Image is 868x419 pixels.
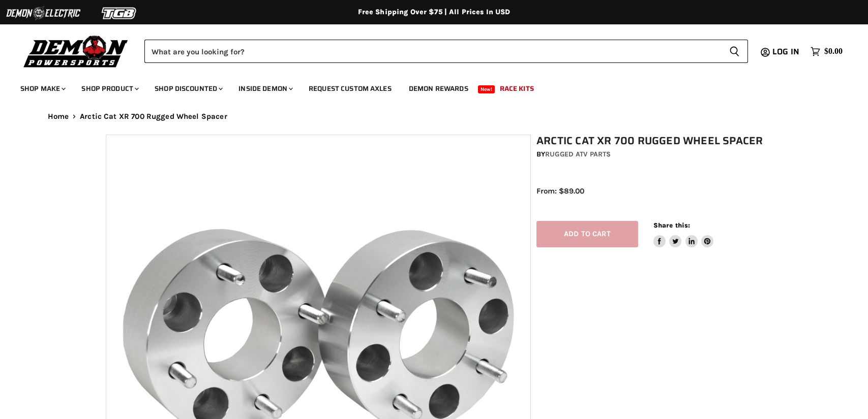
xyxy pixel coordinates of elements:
[231,78,299,99] a: Inside Demon
[478,85,495,93] span: New!
[80,112,227,121] span: Arctic Cat XR 700 Rugged Wheel Spacer
[20,33,132,69] img: Demon Powersports
[772,45,799,58] span: Log in
[144,40,721,63] input: Search
[492,78,542,99] a: Race Kits
[74,78,145,99] a: Shop Product
[13,74,840,99] ul: Main menu
[536,135,768,147] h1: Arctic Cat XR 700 Rugged Wheel Spacer
[144,40,748,63] form: Product
[768,47,805,56] a: Log in
[545,150,611,158] a: Rugged ATV Parts
[824,47,843,56] span: $0.00
[48,112,69,121] a: Home
[301,78,399,99] a: Request Custom Axles
[81,4,158,23] img: TGB Logo 2
[721,40,748,63] button: Search
[27,8,841,17] div: Free Shipping Over $75 | All Prices In USD
[27,112,841,121] nav: Breadcrumbs
[653,221,714,248] aside: Share this:
[653,221,690,229] span: Share this:
[147,78,229,99] a: Shop Discounted
[805,44,848,59] a: $0.00
[401,78,476,99] a: Demon Rewards
[13,78,72,99] a: Shop Make
[5,4,81,23] img: Demon Electric Logo 2
[536,186,584,196] span: From: $89.00
[536,149,768,160] div: by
